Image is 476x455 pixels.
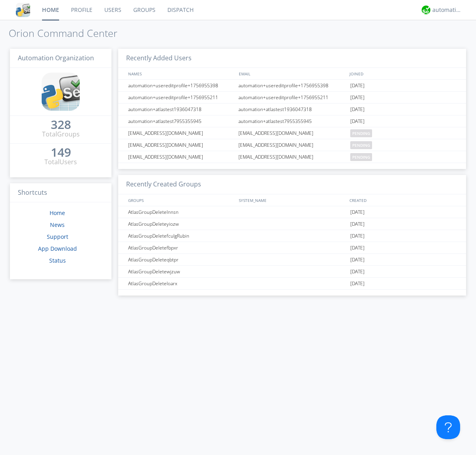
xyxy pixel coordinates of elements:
[50,221,65,228] a: News
[126,206,236,218] div: AtlasGroupDeletelnnsn
[49,257,66,264] a: Status
[126,194,235,206] div: GROUPS
[118,104,466,115] a: automation+atlastest1936047318automation+atlastest1936047318[DATE]
[350,92,365,104] span: [DATE]
[350,266,365,278] span: [DATE]
[51,121,71,129] div: 328
[350,242,365,254] span: [DATE]
[126,80,236,91] div: automation+usereditprofile+1756955398
[118,92,466,104] a: automation+usereditprofile+1756955211automation+usereditprofile+1756955211[DATE]
[118,218,466,230] a: AtlasGroupDeleteyiozw[DATE]
[236,127,348,139] div: [EMAIL_ADDRESS][DOMAIN_NAME]
[118,206,466,218] a: AtlasGroupDeletelnnsn[DATE]
[10,183,111,203] h3: Shortcuts
[126,266,236,277] div: AtlasGroupDeletewjzuw
[118,242,466,254] a: AtlasGroupDeletefbpxr[DATE]
[42,130,80,139] div: Total Groups
[118,175,466,194] h3: Recently Created Groups
[347,68,459,79] div: JOINED
[237,68,347,79] div: EMAIL
[118,266,466,278] a: AtlasGroupDeletewjzuw[DATE]
[236,92,348,103] div: automation+usereditprofile+1756955211
[126,242,236,253] div: AtlasGroupDeletefbpxr
[51,121,71,130] a: 328
[236,115,348,127] div: automation+atlastest7955355945
[236,151,348,163] div: [EMAIL_ADDRESS][DOMAIN_NAME]
[350,218,365,230] span: [DATE]
[38,245,77,252] a: App Download
[51,148,71,156] div: 149
[350,153,372,161] span: pending
[126,230,236,242] div: AtlasGroupDeletefculgRubin
[118,278,466,290] a: AtlasGroupDeleteloarx[DATE]
[126,92,236,103] div: automation+usereditprofile+1756955211
[118,80,466,92] a: automation+usereditprofile+1756955398automation+usereditprofile+1756955398[DATE]
[350,230,365,242] span: [DATE]
[118,115,466,127] a: automation+atlastest7955355945automation+atlastest7955355945[DATE]
[44,157,77,167] div: Total Users
[47,233,68,240] a: Support
[350,141,372,149] span: pending
[118,151,466,163] a: [EMAIL_ADDRESS][DOMAIN_NAME][EMAIL_ADDRESS][DOMAIN_NAME]pending
[42,73,80,111] img: cddb5a64eb264b2086981ab96f4c1ba7
[436,415,460,439] iframe: Toggle Customer Support
[126,278,236,289] div: AtlasGroupDeleteloarx
[118,127,466,139] a: [EMAIL_ADDRESS][DOMAIN_NAME][EMAIL_ADDRESS][DOMAIN_NAME]pending
[432,6,462,14] div: automation+atlas
[50,209,65,217] a: Home
[16,3,30,17] img: cddb5a64eb264b2086981ab96f4c1ba7
[350,206,365,218] span: [DATE]
[126,115,236,127] div: automation+atlastest7955355945
[350,115,365,127] span: [DATE]
[236,104,348,115] div: automation+atlastest1936047318
[236,139,348,151] div: [EMAIL_ADDRESS][DOMAIN_NAME]
[18,54,94,62] span: Automation Organization
[126,218,236,230] div: AtlasGroupDeleteyiozw
[51,148,71,157] a: 149
[126,139,236,151] div: [EMAIL_ADDRESS][DOMAIN_NAME]
[126,68,235,79] div: NAMES
[350,80,365,92] span: [DATE]
[347,194,459,206] div: CREATED
[126,127,236,139] div: [EMAIL_ADDRESS][DOMAIN_NAME]
[118,230,466,242] a: AtlasGroupDeletefculgRubin[DATE]
[126,254,236,265] div: AtlasGroupDeleteqbtpr
[350,254,365,266] span: [DATE]
[422,6,430,14] img: d2d01cd9b4174d08988066c6d424eccd
[118,139,466,151] a: [EMAIL_ADDRESS][DOMAIN_NAME][EMAIL_ADDRESS][DOMAIN_NAME]pending
[118,254,466,266] a: AtlasGroupDeleteqbtpr[DATE]
[350,129,372,137] span: pending
[236,80,348,91] div: automation+usereditprofile+1756955398
[350,278,365,290] span: [DATE]
[126,104,236,115] div: automation+atlastest1936047318
[126,151,236,163] div: [EMAIL_ADDRESS][DOMAIN_NAME]
[118,49,466,68] h3: Recently Added Users
[350,104,365,115] span: [DATE]
[237,194,347,206] div: SYSTEM_NAME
